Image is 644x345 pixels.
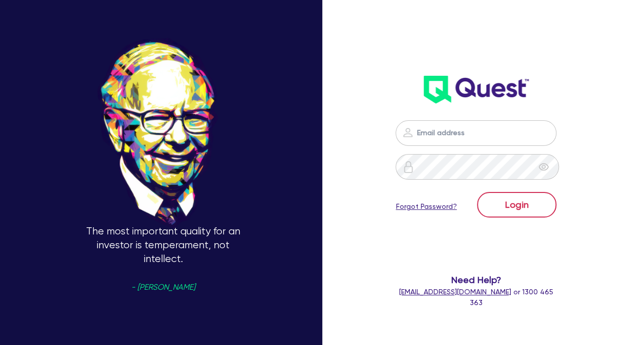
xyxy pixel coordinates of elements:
[477,192,556,218] button: Login
[399,288,511,296] a: [EMAIL_ADDRESS][DOMAIN_NAME]
[396,273,556,287] span: Need Help?
[402,126,414,139] img: icon-password
[396,201,456,212] a: Forgot Password?
[131,284,195,291] span: - [PERSON_NAME]
[538,162,549,172] span: eye
[396,120,556,146] input: Email address
[402,161,414,173] img: icon-password
[424,76,529,103] img: wH2k97JdezQIQAAAABJRU5ErkJggg==
[399,288,553,307] span: or 1300 465 363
